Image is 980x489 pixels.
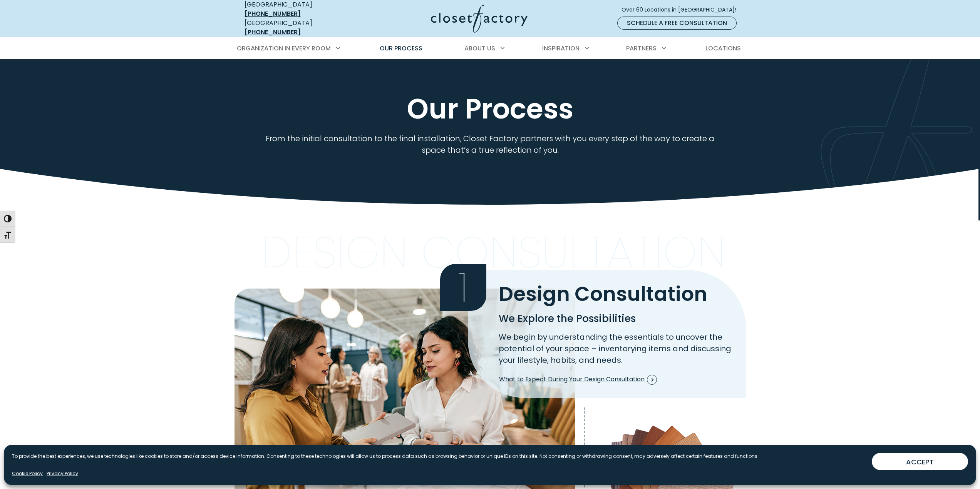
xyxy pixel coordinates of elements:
a: Cookie Policy [12,470,43,477]
span: Our Process [380,44,422,53]
span: Over 60 Locations in [GEOGRAPHIC_DATA]! [622,6,742,14]
a: Schedule a Free Consultation [617,17,737,30]
a: [PHONE_NUMBER] [245,9,301,18]
span: Inspiration [542,44,580,53]
span: About Us [464,44,495,53]
nav: Primary Menu [231,38,749,59]
span: Design Consultation [499,280,707,308]
span: Locations [705,44,741,53]
p: We begin by understanding the essentials to uncover the potential of your space – inventorying it... [499,331,737,366]
button: ACCEPT [872,453,968,470]
span: Organization in Every Room [237,44,331,53]
span: Partners [626,44,657,53]
img: Closet Factory Logo [431,5,528,33]
a: Privacy Policy [47,470,78,477]
span: 1 [440,264,486,311]
p: From the initial consultation to the final installation, Closet Factory partners with you every s... [264,133,716,156]
h1: Our Process [243,94,737,124]
p: To provide the best experiences, we use technologies like cookies to store and/or access device i... [12,453,759,460]
a: [PHONE_NUMBER] [245,28,301,37]
a: Over 60 Locations in [GEOGRAPHIC_DATA]! [621,3,743,17]
span: What to Expect During Your Design Consultation [499,375,657,385]
p: Design Consultation [261,236,726,269]
a: What to Expect During Your Design Consultation [499,372,657,387]
div: [GEOGRAPHIC_DATA] [245,18,356,37]
span: We Explore the Possibilities [499,312,636,325]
